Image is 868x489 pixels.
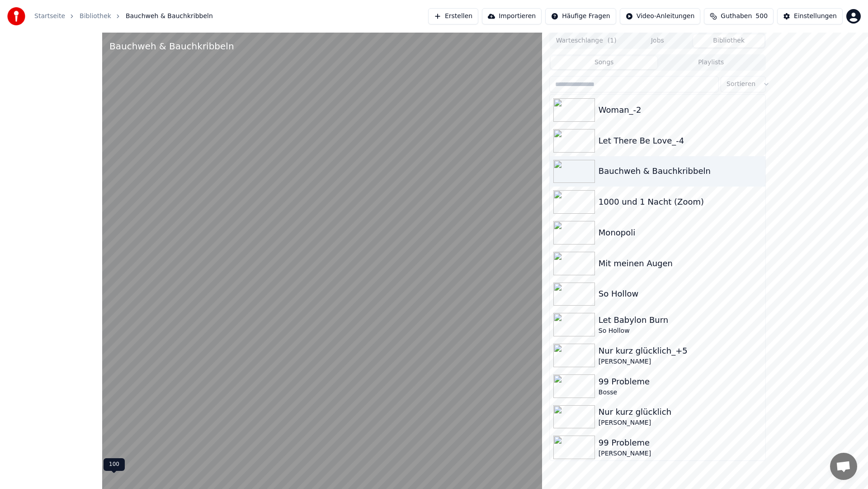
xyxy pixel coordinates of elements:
div: So Hollow [599,326,762,336]
div: Chat öffnen [830,453,857,480]
img: youka [7,7,25,25]
div: Bosse [599,388,762,397]
div: 100 [104,458,125,471]
div: Let Babylon Burn [599,314,762,326]
button: Songs [551,56,658,69]
button: Einstellungen [777,8,843,24]
span: 500 [755,12,768,21]
button: Video-Anleitungen [620,8,701,24]
button: Häufige Fragen [545,8,616,24]
button: Guthaben500 [704,8,774,24]
div: Mit meinen Augen [599,257,762,270]
button: Playlists [657,56,764,69]
a: Bibliothek [80,12,111,21]
div: [PERSON_NAME] [599,418,762,427]
div: 99 Probleme [599,375,762,388]
span: ( 1 ) [608,36,617,45]
div: So Hollow [599,288,762,300]
div: Bauchweh & Bauchkribbeln [109,40,234,53]
span: Bauchweh & Bauchkribbeln [126,12,213,21]
div: 1000 und 1 Nacht (Zoom) [599,196,762,208]
div: Bauchweh & Bauchkribbeln [599,165,762,177]
div: Monopoli [599,226,762,239]
button: Bibliothek [693,34,764,48]
div: Nur kurz glücklich [599,406,762,418]
button: Jobs [622,34,693,48]
div: 99 Probleme [599,436,762,449]
div: [PERSON_NAME] [599,357,762,366]
button: Warteschlange [551,34,622,48]
div: Let There Be Love_-4 [599,134,762,147]
div: Einstellungen [794,12,837,21]
span: Sortieren [726,80,755,89]
div: [PERSON_NAME] [599,449,762,458]
div: Woman_-2 [599,104,762,116]
button: Importieren [482,8,542,24]
a: Startseite [34,12,65,21]
span: Guthaben [721,12,752,21]
nav: breadcrumb [34,12,213,21]
button: Erstellen [428,8,478,24]
div: Nur kurz glücklich_+5 [599,345,762,357]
